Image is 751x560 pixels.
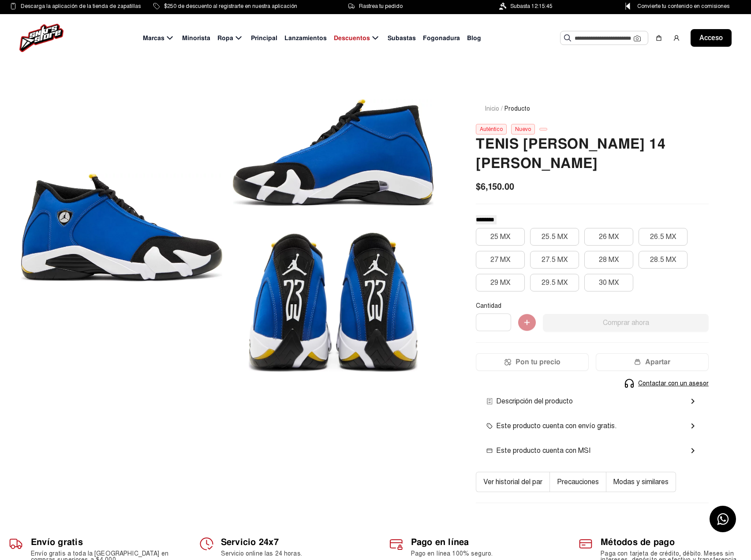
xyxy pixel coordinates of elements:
font: Nuevo [515,126,531,132]
img: msi [486,448,493,454]
font: Pago en línea [411,536,469,548]
font: $6,150.00 [476,181,514,192]
font: Comprar ahora [603,318,649,327]
img: compras [655,34,662,41]
font: Tenis [PERSON_NAME] 14 [PERSON_NAME] [476,135,665,172]
font: Envío gratis [31,536,83,548]
font: Modas y similares [613,478,669,486]
img: Icon.png [504,358,511,366]
img: logo [19,24,64,52]
font: 29 MX [490,278,511,287]
font: 25.5 MX [542,232,568,241]
font: Subastas [388,34,416,42]
font: Métodos de pago [601,536,675,548]
button: 25 MX [476,228,525,246]
font: Acceso [699,34,723,42]
font: / [501,105,503,112]
button: 30 MX [584,274,633,291]
font: 26 MX [599,232,619,241]
img: envio [486,398,493,404]
img: Agregar al carrito [518,314,536,332]
button: 28 MX [584,251,633,269]
button: Precauciones [550,472,606,492]
button: 27.5 MX [530,251,579,269]
mat-icon: chevron_right [687,421,698,431]
font: Minorista [182,34,210,42]
img: envio [486,423,493,429]
font: 29.5 MX [542,278,568,287]
font: Este producto cuenta con envío gratis. [496,422,617,430]
font: Servicio online las 24 horas. [221,550,302,557]
img: Buscar [564,34,571,41]
font: Servicio 24x7 [221,536,279,548]
font: Precauciones [557,478,599,486]
font: Descuentos [334,34,370,42]
button: Apartar [596,353,709,371]
font: 26.5 MX [650,232,676,241]
font: 27 MX [490,255,511,264]
button: 29 MX [476,274,525,291]
img: Cámara [634,35,641,42]
font: Descripción del producto [496,397,573,406]
img: Icono de punto de control [622,3,633,10]
button: Ver historial del par [476,472,550,492]
font: Cantidad [476,302,501,310]
font: 25 MX [490,232,511,241]
button: Comprar ahora [543,314,709,332]
img: wallet-05.png [634,358,641,366]
font: Apartar [645,357,670,366]
button: 27 MX [476,251,525,269]
font: Auténtico [480,126,503,132]
font: Pon tu precio [516,357,560,366]
button: 26 MX [584,228,633,246]
button: 29.5 MX [530,274,579,291]
font: Marcas [143,34,164,42]
font: 28 MX [599,255,619,264]
button: 26.5 MX [639,228,687,246]
font: Este producto cuenta con MSI [496,446,590,455]
button: Pon tu precio [476,353,589,371]
font: Ropa [217,34,233,42]
font: Blog [467,34,481,42]
font: Producto [504,105,530,112]
font: Lanzamientos [284,34,327,42]
font: Subasta 12:15:45 [510,3,553,9]
font: Pago en línea 100% seguro. [411,550,493,557]
font: Rastrea tu pedido [359,3,403,9]
font: Descarga la aplicación de la tienda de zapatillas [21,3,141,9]
img: usuario [673,34,680,41]
mat-icon: chevron_right [687,445,698,456]
mat-icon: chevron_right [687,396,698,407]
button: 28.5 MX [639,251,687,269]
font: 28.5 MX [650,255,676,264]
font: Fogonadura [423,34,460,42]
font: 27.5 MX [542,255,568,264]
a: Inicio [485,105,499,112]
font: $250 de descuento al registrarte en nuestra aplicación [164,3,297,9]
button: Modas y similares [606,472,676,492]
button: 25.5 MX [530,228,579,246]
font: 30 MX [599,278,619,287]
font: Ver historial del par [483,478,542,486]
font: Contactar con un asesor [638,380,709,387]
font: Convierte tu contenido en comisiones [637,3,729,9]
font: Principal [251,34,277,42]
